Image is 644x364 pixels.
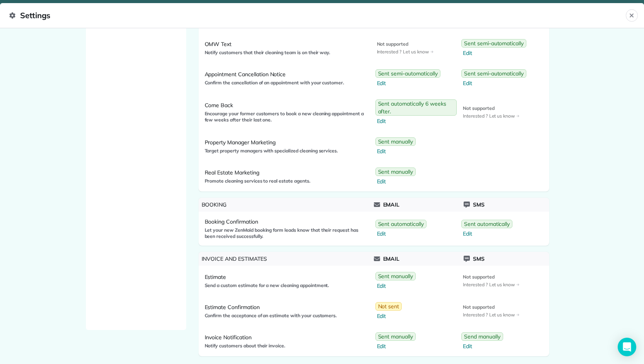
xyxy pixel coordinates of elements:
a: Sent manuallyEdit [374,269,419,293]
span: Not supported [463,105,519,111]
button: Close [626,9,638,22]
span: Send a custom estimate for a new cleaning appointment. [205,282,368,289]
span: Notify customers about their invoice. [205,343,368,349]
a: Not supportedInterested ?Let us know [460,301,522,321]
a: Sent automatically 6 weeks after.Edit [374,96,460,128]
div: Open Intercom Messenger [618,338,636,356]
span: Sent automatically [378,220,424,228]
span: Edit [377,312,402,320]
span: Appointment Cancellation Notice [205,70,368,78]
span: Edit [463,230,512,238]
span: Edit [377,230,426,238]
span: Notify customers that their cleaning team is on their way. [205,50,368,56]
span: Confirm the cancellation of an appointment with your customer. [205,80,368,86]
span: Let us know [489,113,520,119]
a: Not supportedInterested ?Let us know [460,102,522,122]
a: Not sentEdit [374,299,405,323]
span: Real Estate Marketing [205,169,368,176]
span: Sent semi-automatically [464,39,524,47]
span: Edit [377,178,416,185]
span: Target property managers with specialized cleaning services. [205,148,368,154]
a: Sent automaticallyEdit [460,217,516,241]
span: Let us know [403,49,433,55]
span: Estimate Confirmation [205,303,368,311]
span: Sent manually [378,168,413,176]
span: Sent automatically 6 weeks after. [378,100,454,115]
span: Edit [463,49,526,57]
span: Email [383,255,400,263]
span: Not sent [378,302,399,310]
span: Sent manually [378,272,413,280]
a: Sent manuallyEdit [374,164,419,188]
span: OMW Text [205,40,368,48]
a: Sent semi-automaticallyEdit [374,66,444,90]
span: Let your new ZenMaid booking form leads know that their request has been received successfully. [205,227,368,239]
a: Sent automaticallyEdit [374,217,430,241]
a: Send manuallyEdit [460,329,506,353]
span: Sms [473,201,485,208]
span: Edit [377,79,440,87]
a: Not supportedInterested ?Let us know [374,38,437,58]
span: Edit [463,79,526,87]
span: Promote cleaning services to real estate agents. [205,178,368,184]
span: Settings [9,9,626,22]
span: Sent manually [378,138,413,145]
span: Property Manager Marketing [205,138,368,146]
span: Edit [377,117,457,125]
span: Edit [463,342,503,350]
a: Sent semi-automaticallyEdit [460,66,529,90]
span: Confirm the acceptance of an estimate with your customers. [205,313,368,319]
a: Not supportedInterested ?Let us know [460,271,522,291]
span: Sent semi-automatically [378,70,438,77]
a: Sent manuallyEdit [374,329,419,353]
span: Email [383,201,400,208]
span: Interested ? [463,282,488,288]
span: Edit [377,342,416,350]
a: Sent manuallyEdit [374,134,419,158]
span: Not supported [463,304,519,310]
span: Sent semi-automatically [464,70,524,77]
span: Let us know [489,312,520,318]
span: Booking Confirmation [205,218,368,226]
span: Edit [377,147,416,155]
span: Sent automatically [464,220,510,228]
a: Sent semi-automaticallyEdit [460,36,529,60]
span: Come Back [205,101,368,109]
span: Booking [202,201,288,208]
span: Encourage your former customers to book a new cleaning appointment a few weeks after their last one. [205,111,368,123]
span: Interested ? [463,312,488,318]
span: Sent manually [378,333,413,340]
span: Invoice and Estimates [202,255,288,263]
span: Estimate [205,273,368,281]
span: Send manually [464,333,500,340]
span: Edit [377,282,416,290]
span: Invoice Notification [205,333,368,341]
span: Interested ? [463,113,488,119]
span: Not supported [377,41,433,47]
span: Sms [473,255,485,263]
span: Interested ? [377,49,402,55]
span: Let us know [489,282,520,288]
span: Not supported [463,274,519,280]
